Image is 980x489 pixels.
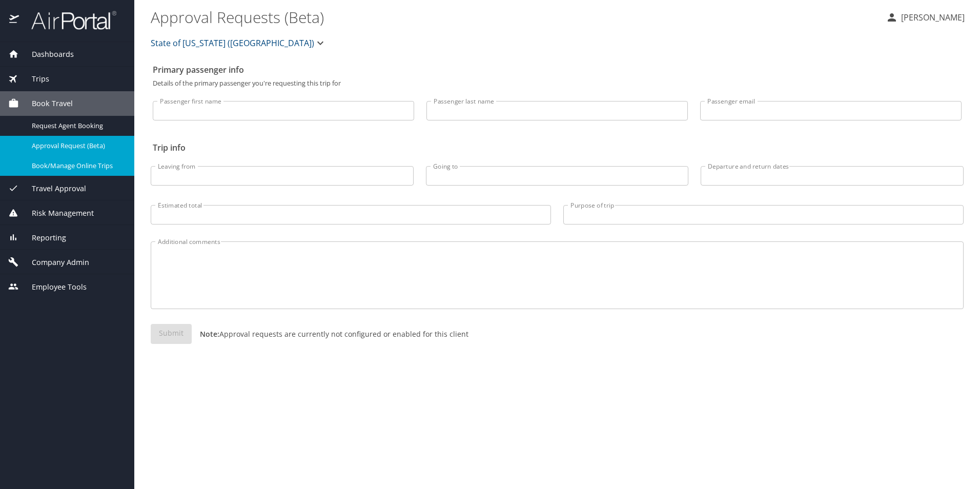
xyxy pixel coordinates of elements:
[151,36,314,50] span: State of [US_STATE] ([GEOGRAPHIC_DATA])
[20,10,116,30] img: airportal-logo.png
[19,49,74,60] span: Dashboards
[898,11,965,24] p: [PERSON_NAME]
[153,80,962,87] p: Details of the primary passenger you're requesting this trip for
[19,232,66,243] span: Reporting
[151,1,877,33] h1: Approval Requests (Beta)
[200,329,219,339] strong: Note:
[192,329,468,339] p: Approval requests are currently not configured or enabled for this client
[19,281,87,293] span: Employee Tools
[19,183,86,194] span: Travel Approval
[32,121,122,131] span: Request Agent Booking
[153,62,962,78] h2: Primary passenger info
[19,73,49,85] span: Trips
[32,161,122,171] span: Book/Manage Online Trips
[19,257,89,268] span: Company Admin
[19,98,73,109] span: Book Travel
[882,8,969,27] button: [PERSON_NAME]
[153,139,962,156] h2: Trip info
[19,208,94,219] span: Risk Management
[9,10,20,30] img: icon-airportal.png
[147,33,331,53] button: State of [US_STATE] ([GEOGRAPHIC_DATA])
[32,141,122,151] span: Approval Request (Beta)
